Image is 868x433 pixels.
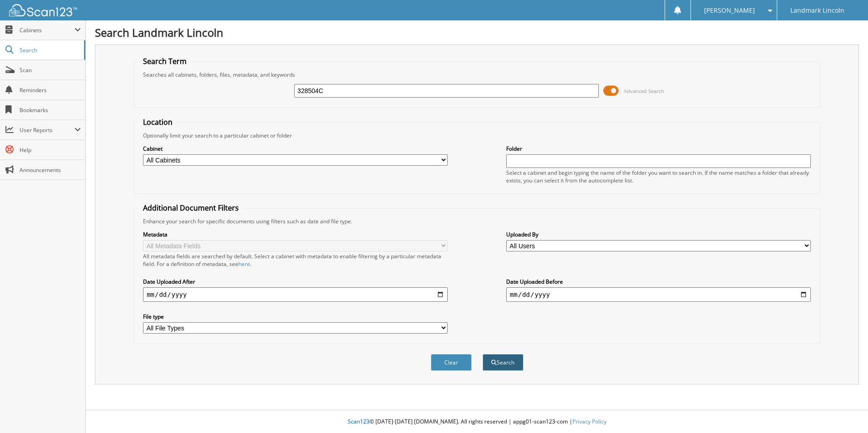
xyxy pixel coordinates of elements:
div: All metadata fields are searched by default. Select a cabinet with metadata to enable filtering b... [143,252,448,268]
span: Announcements [20,166,81,174]
span: User Reports [20,126,74,134]
span: Advanced Search [624,88,664,94]
label: File type [143,313,448,320]
label: Date Uploaded Before [506,278,811,285]
span: Scan [20,66,81,74]
input: start [143,287,448,302]
div: Select a cabinet and begin typing the name of the folder you want to search in. If the name match... [506,169,811,184]
span: Search [20,46,79,54]
legend: Location [138,117,177,127]
a: here [238,260,250,268]
button: Search [483,354,523,371]
div: Enhance your search for specific documents using filters such as date and file type. [138,217,815,225]
span: Reminders [20,86,81,94]
span: Landmark Lincoln [790,8,844,13]
span: Help [20,146,81,154]
h1: Search Landmark Lincoln [95,25,859,40]
legend: Additional Document Filters [138,203,243,213]
label: Uploaded By [506,231,811,238]
span: [PERSON_NAME] [704,8,755,13]
button: Clear [431,354,472,371]
span: Bookmarks [20,106,81,114]
span: Cabinets [20,26,74,34]
img: scan123-logo-white.svg [9,4,77,16]
input: end [506,287,811,302]
span: Scan123 [348,418,370,425]
iframe: Chat Widget [823,389,868,433]
label: Date Uploaded After [143,278,448,285]
legend: Search Term [138,56,191,66]
div: © [DATE]-[DATE] [DOMAIN_NAME]. All rights reserved | appg01-scan123-com | [86,411,868,433]
label: Metadata [143,231,448,238]
div: Searches all cabinets, folders, files, metadata, and keywords [138,71,815,79]
div: Optionally limit your search to a particular cabinet or folder [138,132,815,139]
label: Cabinet [143,145,448,153]
label: Folder [506,145,811,153]
a: Privacy Policy [572,418,607,425]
